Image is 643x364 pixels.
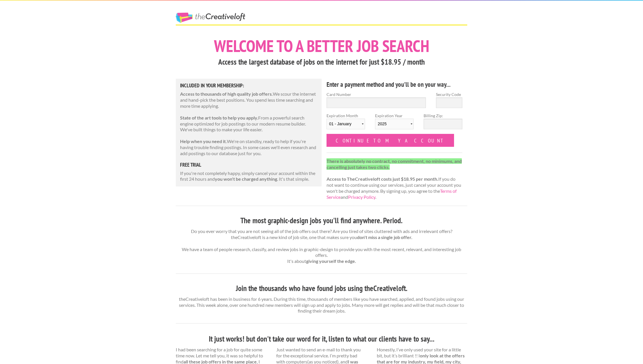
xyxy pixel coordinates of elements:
a: Privacy Policy [348,194,375,200]
p: We scour the internet and hand-pick the best positions. You spend less time searching and more ti... [180,91,317,109]
strong: don't miss a single job offer. [357,234,412,240]
label: Expiration Year [375,113,414,134]
h5: Included in Your Membership: [180,83,317,88]
strong: There is absolutely no contract, no commitment, no minimums, and cancelling just takes two clicks. [327,158,462,170]
h4: Enter a payment method and you'll be on your way... [327,80,462,89]
h1: Welcome to a better job search [176,38,467,54]
p: Do you ever worry that you are not seeing all of the job offers out there? Are you tired of sites... [176,228,467,264]
input: Continue to my account [327,134,454,147]
strong: Access to TheCreativeloft costs just $18.95 per month. [327,176,438,182]
h3: It just works! but don't take our word for it, listen to what our clients have to say... [176,334,467,344]
h3: Access the largest database of jobs on the internet for just $18.95 / month [176,57,467,68]
strong: Help when you need it. [180,138,227,144]
p: theCreativeloft has been in business for 6 years. During this time, thousands of members like you... [176,296,467,314]
p: We're on standby, ready to help if you're having trouble finding postings. In some cases we'll ev... [180,138,317,156]
a: The Creative Loft [176,13,245,23]
strong: State of the art tools to help you apply. [180,115,258,120]
label: Security Code [436,91,462,97]
strong: giving yourself the edge. [306,258,356,264]
strong: you won't be charged anything [215,176,277,182]
p: If you do not want to continue using our services, just cancel your account you won't be charged ... [327,158,462,200]
strong: Access to thousands of high quality job offers. [180,91,273,97]
h5: free trial [180,162,317,167]
p: If you're not completely happy, simply cancel your account within the first 24 hours and . It's t... [180,170,317,182]
a: Terms of Service [327,188,457,200]
h3: The most graphic-design jobs you'll find anywhere. Period. [176,215,467,226]
p: From a powerful search engine optimized for job postings to our modern resume builder. We've buil... [180,115,317,133]
h3: Join the thousands who have found jobs using theCreativeloft. [176,283,467,294]
select: Expiration Year [375,119,414,129]
select: Expiration Month [327,119,365,129]
label: Billing Zip: [424,113,462,119]
label: Expiration Month [327,113,365,134]
label: Card Number [327,91,426,97]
